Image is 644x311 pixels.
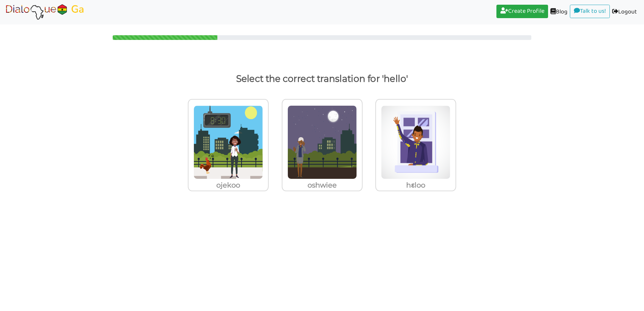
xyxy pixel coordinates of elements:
[376,179,455,191] p: hɛloo
[610,5,639,20] a: Logout
[194,105,263,179] img: mema_wo_akye.png
[570,5,610,18] a: Talk to us!
[16,71,628,87] p: Select the correct translation for 'hello'
[282,179,362,191] p: oshwiee
[548,5,570,20] a: Blog
[381,105,450,179] img: welcome-textile.png
[5,4,85,20] img: Select Course Page
[287,105,357,179] img: mema_wo_adwo.png
[189,179,268,191] p: ojekoo
[496,5,548,18] a: Create Profile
